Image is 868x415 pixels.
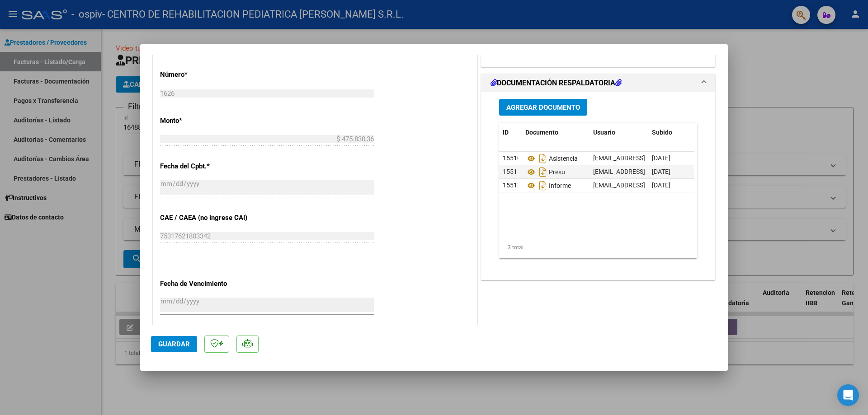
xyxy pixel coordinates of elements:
[652,182,670,189] span: [DATE]
[652,154,670,162] span: [DATE]
[160,161,253,172] p: Fecha del Cpbt.
[160,116,253,126] p: Monto
[525,182,571,189] span: Informe
[525,155,578,162] span: Asistencia
[652,168,670,175] span: [DATE]
[525,129,558,136] span: Documento
[499,123,522,142] datatable-header-cell: ID
[693,123,739,142] datatable-header-cell: Acción
[160,213,253,223] p: CAE / CAEA (no ingrese CAI)
[481,92,715,280] div: DOCUMENTACIÓN RESPALDATORIA
[537,165,549,179] i: Descargar documento
[537,151,549,166] i: Descargar documento
[160,279,253,289] p: Fecha de Vencimiento
[537,178,549,193] i: Descargar documento
[593,129,615,136] span: Usuario
[522,123,590,142] datatable-header-cell: Documento
[499,236,697,259] div: 3 total
[503,129,509,136] span: ID
[593,182,860,189] span: [EMAIL_ADDRESS][DOMAIN_NAME] - Centro de rehabilitacion Pediatrica [PERSON_NAME] S.R.L
[525,168,565,176] span: Presu
[590,123,648,142] datatable-header-cell: Usuario
[593,154,860,162] span: [EMAIL_ADDRESS][DOMAIN_NAME] - Centro de rehabilitacion Pediatrica [PERSON_NAME] S.R.L
[503,168,521,175] span: 15511
[151,336,197,352] button: Guardar
[593,168,860,175] span: [EMAIL_ADDRESS][DOMAIN_NAME] - Centro de rehabilitacion Pediatrica [PERSON_NAME] S.R.L
[652,129,672,136] span: Subido
[160,70,253,80] p: Número
[491,78,622,89] h1: DOCUMENTACIÓN RESPALDATORIA
[648,123,693,142] datatable-header-cell: Subido
[837,384,859,406] div: Open Intercom Messenger
[481,74,715,92] mat-expansion-panel-header: DOCUMENTACIÓN RESPALDATORIA
[503,182,521,189] span: 15512
[506,103,580,112] span: Agregar Documento
[499,99,587,116] button: Agregar Documento
[503,154,521,162] span: 15510
[158,340,190,348] span: Guardar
